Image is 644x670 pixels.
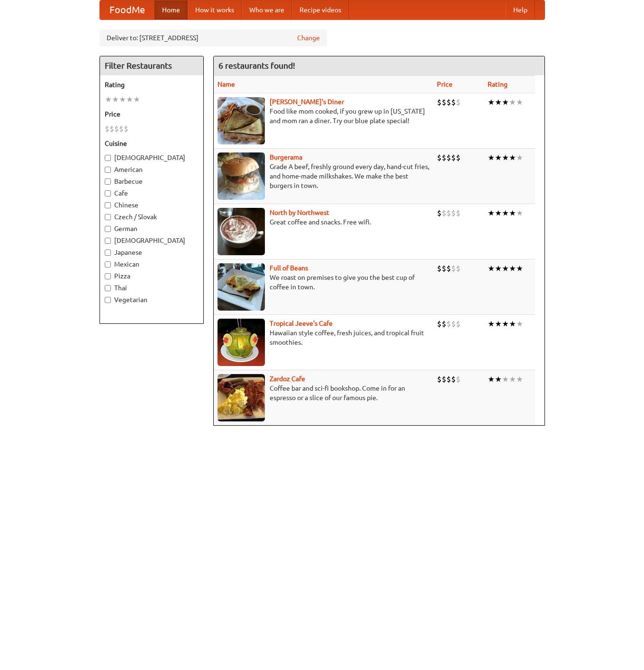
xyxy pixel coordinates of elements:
[218,152,265,200] img: burgerama.jpg
[114,124,119,134] li: $
[495,263,502,274] li: ★
[218,374,265,421] img: zardoz.jpg
[456,319,461,329] li: $
[218,263,265,311] img: beans.jpg
[218,273,429,292] p: We roast on premises to give you the best cup of coffee in town.
[509,263,516,274] li: ★
[442,152,446,163] li: $
[456,263,461,274] li: $
[502,97,509,107] li: ★
[495,152,502,163] li: ★
[297,33,320,43] a: Change
[105,190,111,197] input: Cafe
[126,94,133,105] li: ★
[451,208,456,218] li: $
[451,152,456,163] li: $
[516,208,523,218] li: ★
[105,165,199,174] label: American
[502,319,509,329] li: ★
[442,374,446,384] li: $
[105,177,199,186] label: Barbecue
[488,152,495,163] li: ★
[105,212,199,222] label: Czech / Slovak
[495,374,502,384] li: ★
[495,208,502,218] li: ★
[506,0,535,19] a: Help
[105,109,199,119] h5: Price
[105,271,199,281] label: Pizza
[488,80,508,88] a: Rating
[105,295,199,304] label: Vegetarian
[105,238,111,244] input: [DEMOGRAPHIC_DATA]
[488,97,495,107] li: ★
[292,0,349,19] a: Recipe videos
[105,248,199,257] label: Japanese
[509,374,516,384] li: ★
[270,320,333,327] a: Tropical Jeeve's Cafe
[442,263,446,274] li: $
[437,319,442,329] li: $
[218,61,295,70] ng-pluralize: 6 restaurants found!
[502,263,509,274] li: ★
[446,152,451,163] li: $
[105,200,199,210] label: Chinese
[437,80,453,88] a: Price
[516,152,523,163] li: ★
[442,97,446,107] li: $
[218,162,429,190] p: Grade A beef, freshly ground every day, hand-cut fries, and home-made milkshakes. We make the bes...
[488,319,495,329] li: ★
[218,107,429,125] p: Food like mom cooked, if you grew up in [US_STATE] and mom ran a diner. Try our blue plate special!
[100,56,203,75] h4: Filter Restaurants
[105,139,199,148] h5: Cuisine
[437,263,442,274] li: $
[437,97,442,107] li: $
[218,80,235,88] a: Name
[109,124,114,134] li: $
[105,259,199,269] label: Mexican
[270,98,344,106] b: [PERSON_NAME]'s Diner
[105,188,199,198] label: Cafe
[509,97,516,107] li: ★
[509,208,516,218] li: ★
[105,250,111,256] input: Japanese
[516,263,523,274] li: ★
[446,208,451,218] li: $
[105,179,111,185] input: Barbecue
[105,80,199,89] h5: Rating
[105,285,111,291] input: Thai
[270,375,305,383] a: Zardoz Cafe
[100,0,154,19] a: FoodMe
[218,384,429,402] p: Coffee bar and sci-fi bookshop. Come in for an espresso or a slice of our famous pie.
[456,208,461,218] li: $
[133,94,140,105] li: ★
[218,97,265,144] img: sallys.jpg
[270,209,329,216] a: North by Northwest
[218,328,429,347] p: Hawaiian style coffee, fresh juices, and tropical fruit smoothies.
[456,152,461,163] li: $
[105,261,111,268] input: Mexican
[451,374,456,384] li: $
[270,264,308,272] a: Full of Beans
[516,319,523,329] li: ★
[119,94,126,105] li: ★
[154,0,188,19] a: Home
[218,217,429,227] p: Great coffee and snacks. Free wifi.
[124,124,128,134] li: $
[119,124,124,134] li: $
[437,208,442,218] li: $
[502,374,509,384] li: ★
[242,0,292,19] a: Who we are
[105,155,111,161] input: [DEMOGRAPHIC_DATA]
[495,97,502,107] li: ★
[442,208,446,218] li: $
[509,319,516,329] li: ★
[451,97,456,107] li: $
[105,297,111,303] input: Vegetarian
[488,263,495,274] li: ★
[105,153,199,162] label: [DEMOGRAPHIC_DATA]
[270,153,302,161] b: Burgerama
[105,236,199,245] label: [DEMOGRAPHIC_DATA]
[446,97,451,107] li: $
[105,214,111,220] input: Czech / Slovak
